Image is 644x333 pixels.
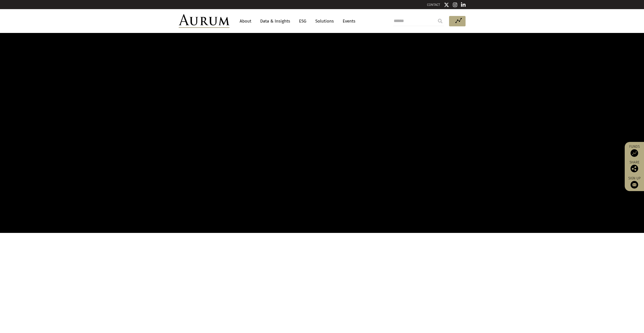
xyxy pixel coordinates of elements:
[627,144,641,157] a: Funds
[340,16,355,26] a: Events
[631,181,638,189] img: Sign up to our newsletter
[627,161,641,172] div: Share
[631,165,638,172] img: Share this post
[179,14,229,28] img: Aurum
[435,16,445,26] input: Submit
[461,2,466,7] img: Linkedin icon
[296,16,309,26] a: ESG
[313,16,336,26] a: Solutions
[627,176,641,189] a: Sign up
[258,16,293,26] a: Data & Insights
[444,2,449,7] img: Twitter icon
[453,2,457,7] img: Instagram icon
[237,16,254,26] a: About
[427,3,440,7] a: CONTACT
[631,149,638,157] img: Access Funds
